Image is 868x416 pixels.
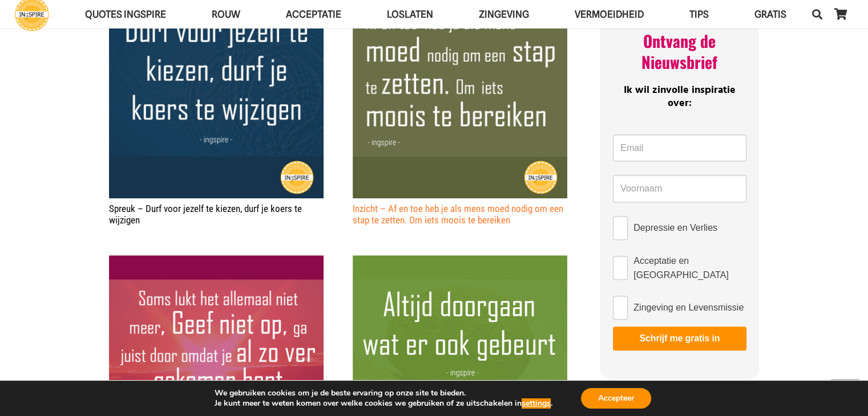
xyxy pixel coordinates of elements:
span: Ontvang de Nieuwsbrief [641,29,717,73]
span: QUOTES INGSPIRE [85,9,166,20]
a: Terug naar top [831,379,859,407]
span: Ik wil zinvolle inspiratie over: [624,82,736,112]
input: Acceptatie en [GEOGRAPHIC_DATA] [613,256,628,280]
span: TIPS [689,9,709,20]
button: Schrijf me gratis in [613,327,746,350]
span: Acceptatie en [GEOGRAPHIC_DATA] [633,254,746,282]
input: Zingeving en Levensmissie [613,296,628,320]
span: Acceptatie [286,9,341,20]
span: GRATIS [754,9,786,20]
button: settings [522,398,551,409]
a: Inzicht – Af en toe heb je als mens moed nodig om een stap te zetten. Om iets moois te bereiken [353,203,563,226]
span: Depressie en Verlies [633,221,717,235]
input: Depressie en Verlies [613,216,628,240]
button: Accepteer [581,388,651,409]
span: Zingeving [479,9,529,20]
span: Zingeving en Levensmissie [633,300,744,315]
span: VERMOEIDHEID [575,9,644,20]
input: Email [613,134,746,162]
span: ROUW [212,9,240,20]
p: We gebruiken cookies om je de beste ervaring op onze site te bieden. [215,388,552,398]
span: Loslaten [387,9,433,20]
a: Spreuk – Durf voor jezelf te kiezen, durf je koers te wijzigen [109,203,302,226]
p: Je kunt meer te weten komen over welke cookies we gebruiken of ze uitschakelen in . [215,398,552,409]
input: Voornaam [613,175,746,202]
